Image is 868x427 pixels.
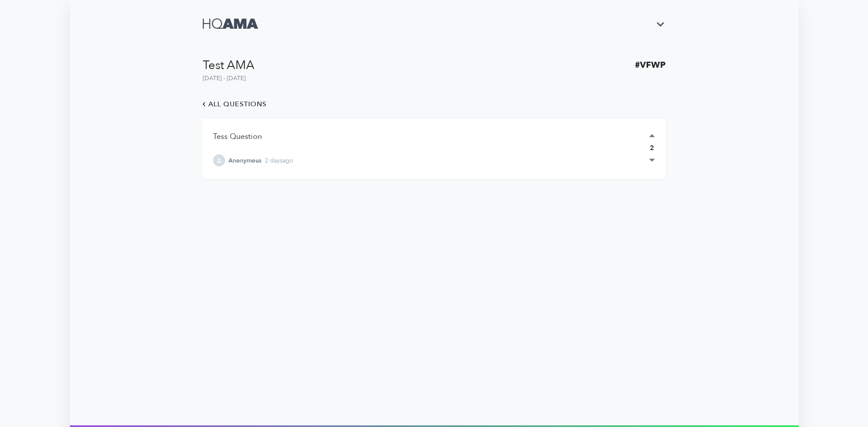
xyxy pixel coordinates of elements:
[265,156,293,165] p: 2 days ago
[640,60,666,70] span: VFWP
[635,60,640,70] span: #
[203,58,255,72] h1: Test AMA
[203,72,246,83] p: [DATE] - [DATE]
[650,143,654,153] p: 2
[228,156,261,165] p: Anonymous
[200,98,267,110] span: all questions
[213,131,635,142] p: Tess Question
[198,96,269,112] a: all questions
